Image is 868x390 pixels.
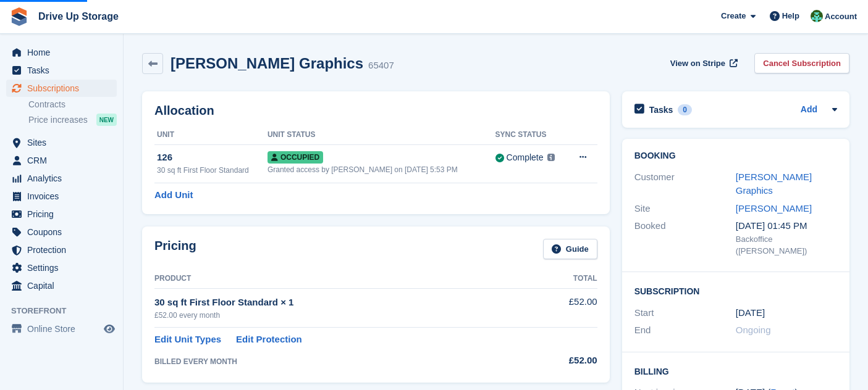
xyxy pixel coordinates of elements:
[6,259,117,276] a: menu
[801,103,817,117] a: Add
[27,134,101,151] span: Sites
[634,284,837,297] h2: Subscription
[634,202,736,216] div: Site
[736,306,765,320] time: 2024-12-24 01:00:00 UTC
[526,354,597,368] div: £52.00
[6,188,117,205] a: menu
[6,44,117,61] a: menu
[634,219,736,257] div: Booked
[6,170,117,187] a: menu
[154,188,193,202] a: Add Unit
[721,10,746,22] span: Create
[157,151,268,165] div: 126
[171,55,363,72] h2: [PERSON_NAME] Graphics
[6,223,117,241] a: menu
[526,269,597,289] th: Total
[27,205,101,223] span: Pricing
[825,10,857,23] span: Account
[27,188,101,205] span: Invoices
[736,172,812,196] a: [PERSON_NAME] Graphics
[157,165,268,176] div: 30 sq ft First Floor Standard
[526,288,597,327] td: £52.00
[154,239,196,259] h2: Pricing
[6,80,117,97] a: menu
[28,114,88,126] span: Price increases
[10,7,28,26] img: stora-icon-8386f47178a22dfd0bd8f6a31ec36ba5ce8667c1dd55bd0f319d3a0aa187defe.svg
[782,10,799,22] span: Help
[102,322,117,336] a: Preview store
[6,152,117,169] a: menu
[495,125,567,145] th: Sync Status
[33,6,124,27] a: Drive Up Storage
[27,241,101,259] span: Protection
[634,151,837,161] h2: Booking
[6,134,117,151] a: menu
[268,125,495,145] th: Unit Status
[368,59,394,73] div: 65407
[649,104,673,115] h2: Tasks
[670,57,725,70] span: View on Stripe
[678,104,692,115] div: 0
[811,10,823,22] img: Camille
[754,53,849,73] a: Cancel Subscription
[96,114,117,126] div: NEW
[6,62,117,79] a: menu
[154,333,221,347] a: Edit Unit Types
[27,259,101,276] span: Settings
[27,223,101,241] span: Coupons
[11,305,123,317] span: Storefront
[28,113,117,127] a: Price increases NEW
[634,365,837,377] h2: Billing
[6,320,117,338] a: menu
[268,151,323,164] span: Occupied
[236,333,302,347] a: Edit Protection
[154,296,526,310] div: 30 sq ft First Floor Standard × 1
[736,325,771,335] span: Ongoing
[154,269,526,289] th: Product
[736,219,837,233] div: [DATE] 01:45 PM
[543,239,597,259] a: Guide
[736,233,837,257] div: Backoffice ([PERSON_NAME])
[634,170,736,198] div: Customer
[736,203,812,214] a: [PERSON_NAME]
[27,170,101,187] span: Analytics
[6,205,117,223] a: menu
[6,277,117,294] a: menu
[154,310,526,321] div: £52.00 every month
[634,323,736,338] div: End
[154,356,526,367] div: BILLED EVERY MONTH
[547,154,555,161] img: icon-info-grey-7440780725fd019a000dd9b08b2336e03edf1995a4989e88bcd33f0948082b44.svg
[27,44,101,61] span: Home
[28,99,117,110] a: Contracts
[6,241,117,259] a: menu
[507,151,544,164] div: Complete
[268,164,495,175] div: Granted access by [PERSON_NAME] on [DATE] 5:53 PM
[27,320,101,338] span: Online Store
[634,306,736,320] div: Start
[665,53,740,73] a: View on Stripe
[27,62,101,79] span: Tasks
[27,277,101,294] span: Capital
[154,104,597,118] h2: Allocation
[27,80,101,97] span: Subscriptions
[154,125,268,145] th: Unit
[27,152,101,169] span: CRM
